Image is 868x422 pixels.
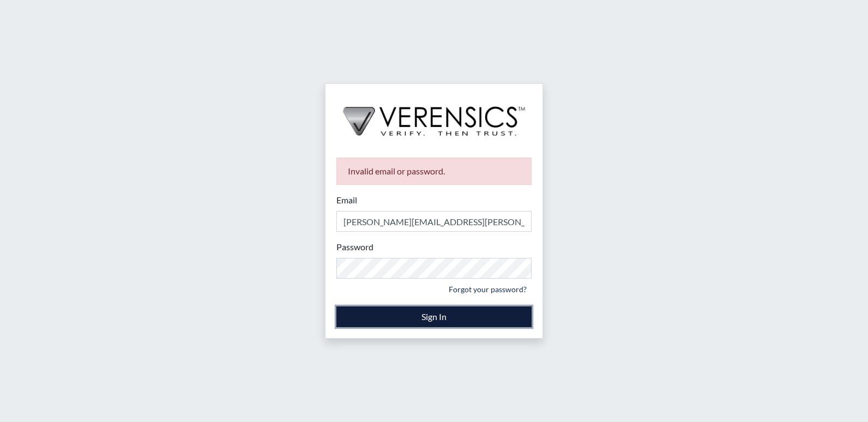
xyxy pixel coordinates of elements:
[336,211,532,232] input: Email
[444,281,532,298] a: Forgot your password?
[336,306,532,327] button: Sign In
[336,158,532,185] div: Invalid email or password.
[336,240,373,254] label: Password
[325,84,542,147] img: logo-wide-black.2aad4157.png
[336,194,357,207] label: Email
